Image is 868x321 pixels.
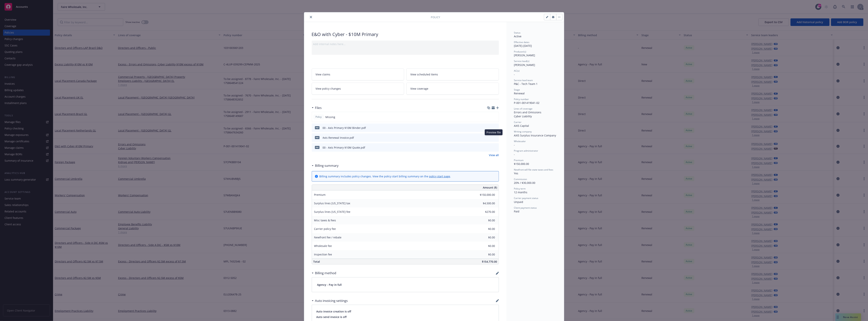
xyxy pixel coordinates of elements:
[514,210,520,213] span: Paid
[514,168,553,171] span: Newfront will file state taxes and fees
[514,124,529,128] span: AXIS Capital
[514,41,556,48] div: [DATE] - [DATE]
[514,79,533,82] span: Service lead team
[488,146,491,150] button: download file
[514,60,530,63] span: Service lead(s)
[514,159,524,162] span: Premium
[316,309,494,313] span: Auto invoice creation is off
[514,149,538,152] span: Program administrator
[312,68,404,80] a: View claims
[410,72,438,76] span: View scheduled items
[316,72,330,76] span: View claims
[323,146,365,150] div: 00 - Axis Primary $10M Quote.pdf
[514,31,521,34] span: Status
[494,126,497,130] button: preview file
[315,115,323,119] span: Policy
[410,87,428,91] span: View coverage
[315,126,319,129] span: pdf
[315,298,348,303] h3: Auto invoicing settings
[483,186,497,189] span: Amount ($)
[514,140,526,143] span: Wholesaler
[514,190,528,194] span: 12 months
[482,260,497,263] span: $154,770.00
[514,107,533,110] span: Lines of coverage
[315,146,319,149] span: pdf
[514,73,515,76] span: -
[514,114,556,118] div: Cyber Liability
[514,69,520,72] span: AC(s)
[315,105,322,110] h3: Files
[319,174,451,178] div: Billing summary includes policy changes. View the policy start billing summary on the .
[313,260,320,263] span: Total
[488,126,491,130] button: download file
[473,226,497,232] input: 0.00
[314,227,336,231] span: Carrier policy fee
[316,87,341,91] span: View policy changes
[312,271,336,276] div: Billing method
[514,153,515,156] span: -
[312,105,322,110] div: Files
[485,129,503,135] div: Preview file
[514,181,535,185] span: 20% / $30,000.00
[488,136,491,140] button: download file
[514,50,526,53] span: Producer(s)
[514,88,520,91] span: Stage
[309,15,313,19] button: close
[473,252,497,257] input: 0.00
[514,41,530,44] span: Effective dates
[514,197,538,200] span: Carrier payment status
[314,218,336,222] span: Misc taxes & fees
[473,209,497,215] input: 0.00
[431,15,440,19] span: Policy
[514,110,556,114] div: Errors and Omissions
[514,34,522,38] span: Active
[314,244,332,248] span: Wholesale fee
[326,115,335,119] span: Missing
[514,206,537,209] span: Client payment status
[323,126,366,130] div: 00 - Axis Primary $10M Binder.pdf
[514,53,535,57] span: [PERSON_NAME]
[312,83,404,95] a: View policy changes
[314,193,326,197] span: Premium
[514,187,526,190] span: Policy term
[312,163,339,168] div: Billing summary
[314,210,351,214] span: Surplus lines [US_STATE] fee
[314,201,350,205] span: Surplus lines [US_STATE] tax
[312,277,499,292] div: Agency - Pay in full
[323,136,354,140] div: Axis Renewal Invoice.pdf
[494,136,497,140] button: preview file
[473,218,497,223] input: 0.00
[514,143,515,147] span: -
[514,178,527,181] span: Commission
[514,101,540,105] span: P-001-001419041-02
[514,134,556,137] span: AXIS Surplus Insurance Company
[316,315,494,319] span: Auto send invoice is off
[312,31,499,38] div: E&O with Cyber - $10M Primary
[429,175,450,178] a: policy start page
[406,68,499,80] a: View scheduled items
[514,171,518,175] span: Yes
[494,146,497,150] button: preview file
[406,83,499,95] a: View coverage
[314,253,332,256] span: Inspection fee
[514,162,529,166] span: $150,000.00
[473,200,497,206] input: 0.00
[514,92,525,95] span: Renewal
[473,235,497,240] input: 0.00
[314,236,342,239] span: Newfront fee / rebate
[489,153,499,157] a: View all
[313,42,497,46] div: Add internal notes here...
[514,98,529,101] span: Policy number
[514,121,522,124] span: Carrier
[312,298,348,303] div: Auto invoicing settings
[315,271,336,276] h3: Billing method
[514,82,538,86] span: P&C - Tech Team 1
[473,192,497,198] input: 0.00
[315,136,319,139] span: pdf
[473,243,497,249] input: 0.00
[514,63,535,67] span: [PERSON_NAME]
[315,163,339,168] h3: Billing summary
[514,130,532,133] span: Writing company
[514,200,523,204] span: Unpaid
